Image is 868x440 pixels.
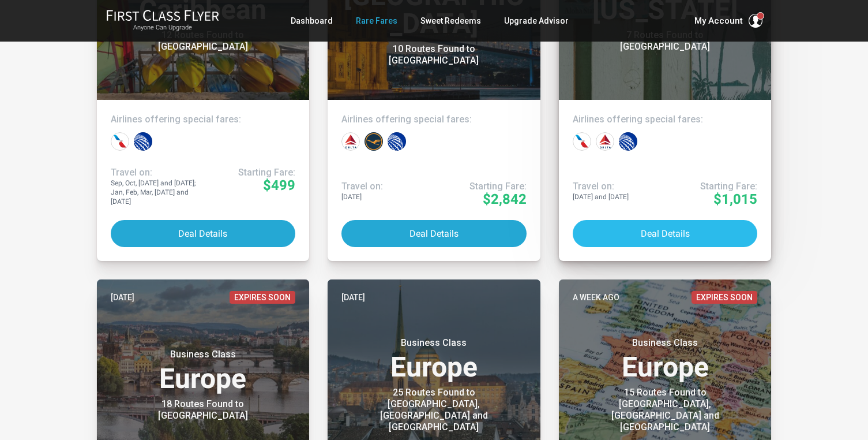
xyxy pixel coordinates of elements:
small: Business Class [593,337,737,349]
button: Deal Details [341,220,527,247]
h3: Europe [573,337,758,381]
div: American Airlines [111,132,129,151]
div: American Airlines [573,132,591,151]
time: [DATE] [341,291,365,304]
a: Dashboard [291,10,333,31]
div: 18 Routes Found to [GEOGRAPHIC_DATA] [131,398,275,422]
a: Upgrade Advisor [504,10,569,31]
div: United [134,132,152,151]
a: Rare Fares [356,10,397,31]
div: 15 Routes Found to [GEOGRAPHIC_DATA], [GEOGRAPHIC_DATA] and [GEOGRAPHIC_DATA] [593,387,737,433]
span: Expires Soon [692,291,757,304]
h4: Airlines offering special fares: [573,114,758,125]
div: 25 Routes Found to [GEOGRAPHIC_DATA], [GEOGRAPHIC_DATA] and [GEOGRAPHIC_DATA] [362,387,506,433]
small: Business Class [131,349,275,360]
div: United [619,132,637,151]
a: First Class FlyerAnyone Can Upgrade [106,9,219,32]
div: 10 Routes Found to [GEOGRAPHIC_DATA] [362,43,506,66]
h3: Europe [341,337,527,381]
small: Anyone Can Upgrade [106,24,219,32]
h3: Europe [111,349,296,393]
div: Delta Airlines [596,132,614,151]
button: My Account [694,14,762,28]
time: A week ago [573,291,619,304]
a: Sweet Redeems [420,10,481,31]
span: My Account [694,14,743,28]
h4: Airlines offering special fares: [341,114,527,125]
div: United [388,132,406,151]
button: Deal Details [573,220,758,247]
button: Deal Details [111,220,296,247]
div: Lufthansa [365,132,383,151]
div: Delta Airlines [341,132,360,151]
span: Expires Soon [230,291,295,304]
time: [DATE] [111,291,134,304]
img: First Class Flyer [106,9,219,21]
h4: Airlines offering special fares: [111,114,296,125]
small: Business Class [362,337,506,349]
